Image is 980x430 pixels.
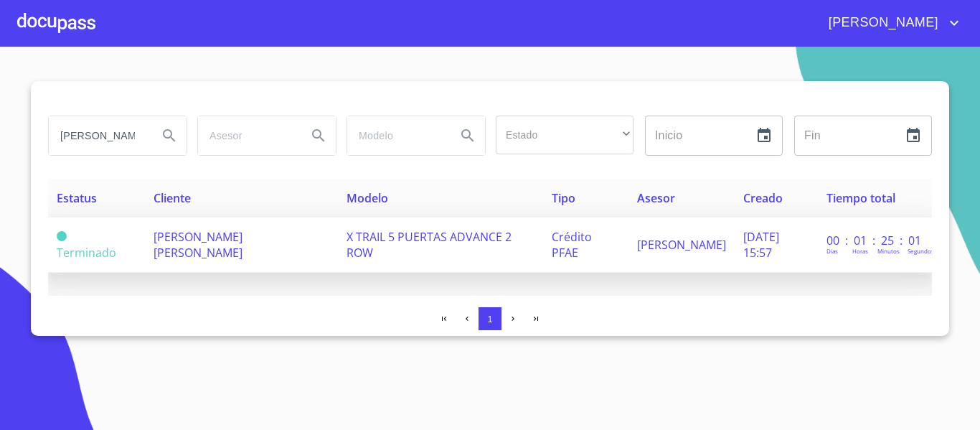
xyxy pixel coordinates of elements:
span: [DATE] 15:57 [743,229,779,261]
button: Search [301,118,336,153]
span: Asesor [637,190,675,206]
p: Dias [826,247,838,255]
input: search [198,116,296,155]
span: Tipo [552,190,575,206]
span: Terminado [57,231,67,241]
p: 00 : 01 : 25 : 01 [826,233,923,248]
button: 1 [479,307,501,330]
span: 1 [487,314,492,324]
input: search [49,116,146,155]
span: Cliente [154,190,191,206]
span: Terminado [57,245,116,261]
span: Crédito PFAE [552,229,592,261]
span: [PERSON_NAME] [818,11,946,34]
button: account of current user [818,11,963,34]
span: Estatus [57,190,97,206]
span: Creado [743,190,783,206]
div: ​ [496,116,633,154]
p: Minutos [877,247,900,255]
span: [PERSON_NAME] [PERSON_NAME] [154,229,242,261]
span: [PERSON_NAME] [637,237,726,253]
p: Horas [852,247,868,255]
span: Modelo [347,190,388,206]
p: Segundos [908,247,934,255]
span: Tiempo total [826,190,895,206]
button: Search [451,118,485,153]
span: X TRAIL 5 PUERTAS ADVANCE 2 ROW [347,229,512,261]
button: Search [152,118,187,153]
input: search [347,116,445,155]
